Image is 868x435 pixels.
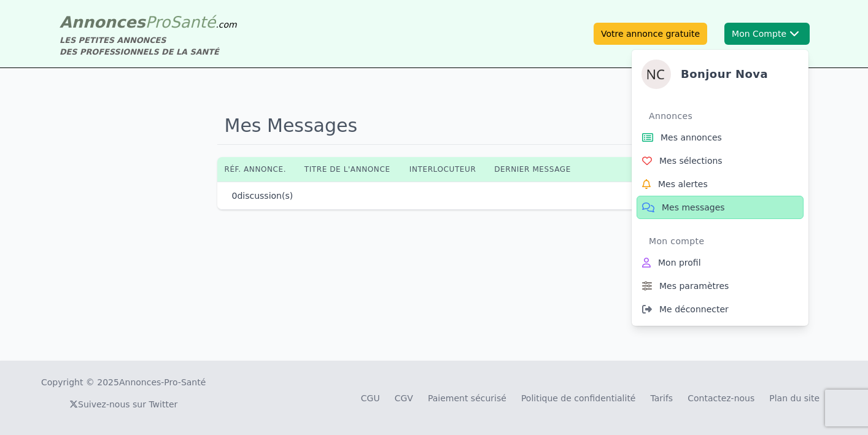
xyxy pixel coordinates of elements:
a: Politique de confidentialité [521,393,636,403]
div: Annonces [649,106,804,126]
span: Mes sélections [659,155,723,167]
button: Mon CompteNovaBonjour NovaAnnoncesMes annoncesMes sélectionsMes alertesMes messagesMon compteMon ... [724,23,810,45]
a: Tarifs [650,393,673,403]
a: Annonces-Pro-Santé [119,376,206,388]
h4: Bonjour Nova [681,66,768,83]
span: 0 [232,191,238,201]
span: Mes paramètres [659,280,729,292]
th: Titre de l'annonce [297,157,402,182]
span: Mes annonces [661,131,722,144]
a: Me déconnecter [637,298,804,321]
a: Votre annonce gratuite [594,23,707,45]
p: discussion(s) [232,190,293,202]
a: CGU [361,393,380,403]
a: Contactez-nous [688,393,754,403]
div: Copyright © 2025 [41,376,206,388]
span: Pro [145,13,171,31]
span: Annonces [60,13,145,31]
th: Interlocuteur [402,157,487,182]
div: Mon compte [649,231,804,251]
img: Nova [641,60,671,89]
th: Dernier message [487,157,582,182]
a: Paiement sécurisé [428,393,506,403]
a: Mon profil [637,251,804,274]
div: LES PETITES ANNONCES DES PROFESSIONNELS DE LA SANTÉ [60,34,237,58]
a: Suivez-nous sur Twitter [69,399,177,409]
a: Mes messages [637,196,804,219]
a: AnnoncesProSanté.com [60,13,237,31]
th: Réf. annonce. [217,157,297,182]
span: Santé [170,13,215,31]
span: Mon profil [658,256,701,269]
a: Plan du site [769,393,820,403]
a: Mes alertes [637,172,804,196]
span: Me déconnecter [659,303,729,315]
span: Mes alertes [658,178,708,190]
span: .com [215,20,236,29]
a: Mes paramètres [637,274,804,298]
a: CGV [395,393,413,403]
a: Mes sélections [637,149,804,172]
a: Mes annonces [637,126,804,149]
h1: Mes Messages [217,107,651,145]
span: Mes messages [662,201,725,214]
